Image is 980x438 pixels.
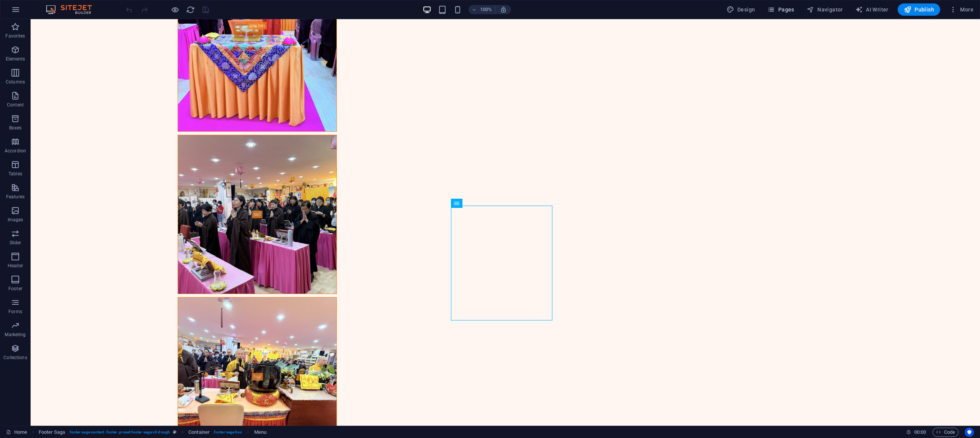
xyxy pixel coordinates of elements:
[724,3,758,16] button: Design
[7,102,24,108] p: Content
[469,5,496,14] button: 100%
[39,428,266,437] nav: breadcrumb
[10,240,21,246] p: Slider
[213,428,242,437] span: . footer-saga-box
[6,56,25,62] p: Elements
[807,6,843,13] span: Navigator
[804,3,846,16] button: Navigator
[8,217,23,223] p: Images
[6,79,25,85] p: Columns
[3,355,27,361] p: Collections
[500,6,507,13] i: On resize automatically adjust zoom level to fit chosen device.
[186,5,195,14] i: Reload page
[904,6,934,13] span: Publish
[946,3,977,16] button: More
[727,6,755,13] span: Design
[170,5,180,14] button: Click here to leave preview mode and continue editing
[965,428,974,437] button: Usercentrics
[8,263,23,269] p: Header
[173,430,176,434] i: This element is a customizable preset
[6,194,24,200] p: Features
[936,428,955,437] span: Code
[8,309,22,315] p: Forms
[39,428,65,437] span: Click to select. Double-click to edit
[914,428,926,437] span: 00 00
[764,3,797,16] button: Pages
[480,5,492,14] h6: 100%
[69,428,170,437] span: . footer-saga-content .footer .preset-footer-saga-v3-dough
[920,429,921,435] span: :
[767,6,794,13] span: Pages
[6,428,27,437] a: Click to cancel selection. Double-click to open Pages
[9,125,22,131] p: Boxes
[186,5,195,14] button: reload
[44,5,101,14] img: Editor Logo
[949,6,973,13] span: More
[5,332,26,338] p: Marketing
[898,3,940,16] button: Publish
[5,33,25,39] p: Favorites
[8,171,22,177] p: Tables
[852,3,892,16] button: AI Writer
[8,286,22,292] p: Footer
[906,428,926,437] h6: Session time
[933,428,959,437] button: Code
[254,428,266,437] span: Click to select. Double-click to edit
[855,6,889,13] span: AI Writer
[188,428,210,437] span: Click to select. Double-click to edit
[5,148,26,154] p: Accordion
